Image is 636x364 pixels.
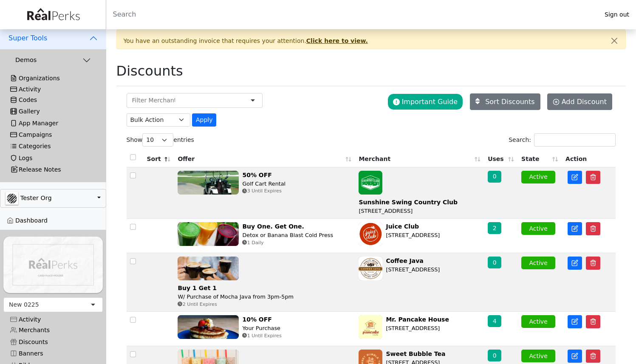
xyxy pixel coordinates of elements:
th: Merchant: activate to sort column ascending [355,149,484,167]
img: frsH62jvLEQFthfhOuQipufrrgUK6cYaoaoJ4j2F.jpg [178,315,239,339]
a: Buy 1 Get 1 W/ Purchase of Mocha Java from 3pm-5pm 2 Until Expires [178,257,352,308]
button: Important Guide [387,93,463,110]
div: 1 Until Expires [242,333,281,340]
select: Showentries [142,133,173,147]
select: .form-select-sm example [127,113,190,127]
h1: Discounts [116,63,183,79]
label: Show entries [127,133,194,147]
div: Buy 1 Get 1 [178,284,294,293]
span: Add Discount [562,98,607,106]
a: 0 [488,259,501,266]
div: 2 Until Expires [178,301,294,308]
div: [STREET_ADDRESS] [386,231,440,239]
img: DKG70yMn0Q7FvxoP66nmJJnXQ5sMfghUnUhnGSae.png [359,315,382,339]
a: Coffee Java [STREET_ADDRESS] [359,257,481,284]
div: Juice Club [386,222,440,231]
img: U8HXMXayUXsSc1Alc1IDB2kpbY6ZdzOhJPckFyi9.jpg [6,192,18,205]
div: Activity [10,86,96,93]
button: Active [521,257,555,269]
img: 0qylrYkjA9TG9yZ8Xdz54RtvARYelHeRZpFpmZMX.png [359,257,382,280]
a: Add Discount [547,93,612,110]
button: Active [521,171,555,183]
div: Coffee Java [386,257,440,265]
button: Active [521,222,555,234]
span: Sort Discounts [485,98,534,106]
a: Logs [3,152,103,164]
button: Active [521,315,555,327]
div: Sweet Bubble Tea [386,350,445,358]
a: Sign out [598,9,636,20]
a: Codes [3,94,103,106]
img: WiXwkeaPTWr7VPrh71rfbj9PY6wSbqNy5eAWLmcb.jpg [178,222,239,246]
img: NlM4nvPUTj0AQh9oXn7kv02cbP5CVy3EI02Hu3mw.png [359,222,382,246]
input: Search: [534,133,616,147]
a: Discounts [3,336,103,348]
a: Juice Club [STREET_ADDRESS] [359,222,481,249]
div: Sunshine Swing Country Club [359,198,458,207]
div: W/ Purchase of Mocha Java from 3pm-5pm [178,293,294,301]
a: Merchants [3,324,103,336]
a: Organizations [3,73,103,84]
div: [STREET_ADDRESS] [386,265,440,274]
a: Campaigns [3,129,103,141]
div: Detox or Banana Blast Cold Press [242,231,333,239]
div: Buy One. Get One. [242,222,333,231]
div: 0 [488,257,501,268]
a: 50% OFF Golf Cart Rental 3 Until Expires [178,171,352,198]
div: 10% OFF [242,315,281,324]
div: Activity [10,316,96,323]
div: 50% OFF [242,171,285,180]
div: [STREET_ADDRESS] [386,324,449,332]
div: Your Purchase [242,324,281,332]
div: New 0225 [9,300,39,309]
button: Active [521,350,555,362]
img: WIQSbnXW5o3cug78WxhuH41NiAZXVUaHLsYpFmyp.png [359,171,382,195]
div: Golf Cart Rental [242,180,285,188]
a: Mr. Pancake House [STREET_ADDRESS] [359,315,481,342]
a: Gallery [3,106,103,117]
button: Apply [192,113,217,127]
th: Sort: activate to sort column descending [143,149,174,167]
img: real_perks_logo-01.svg [23,5,84,24]
a: 0 [488,173,501,180]
div: 2 [488,222,501,234]
div: 3 Until Expires [242,188,285,195]
a: Buy One. Get One. Detox or Banana Blast Cold Press 1 Daily [178,222,352,249]
span: You have an outstanding invoice that requires your attention. [124,37,368,45]
img: YwTeL3jZSrAT56iJcvSStD5YpDe8igg4lYGgStdL.png [3,237,103,293]
div: 1 Daily [242,240,333,247]
div: 0 [488,171,501,182]
input: Search [106,4,598,25]
a: 4 [488,318,501,324]
a: Click here to view. [306,37,368,44]
a: 10% OFF Your Purchase 1 Until Expires [178,315,352,342]
button: Close [610,37,619,45]
a: Banners [3,348,103,359]
span: Important Guide [402,98,458,106]
a: Categories [3,141,103,152]
label: Search: [509,133,616,147]
th: State: activate to sort column ascending [518,149,562,167]
a: 2 [488,225,501,231]
img: x1uIJ36UeqnBrluHItQi9DpPS9qNvHwKjz7SqcS1.jpg [178,257,239,280]
a: 0 [488,352,501,359]
a: Release Notes [3,164,103,175]
div: Mr. Pancake House [386,315,449,324]
input: Filter Merchant [132,96,175,105]
div: 4 [488,315,501,327]
img: Jhs8hxCxOMy4muARo3KojrLN8evsD4yTYWiUUw5A.jpg [178,171,239,195]
a: App Manager [3,117,103,129]
a: Sort Discounts [470,93,540,110]
div: [STREET_ADDRESS] [359,207,458,215]
th: Offer: activate to sort column ascending [174,149,355,167]
th: Action [562,149,616,167]
div: 0 [488,350,501,361]
a: Sunshine Swing Country Club [STREET_ADDRESS] [359,171,481,215]
th: Uses: activate to sort column ascending [484,149,518,167]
